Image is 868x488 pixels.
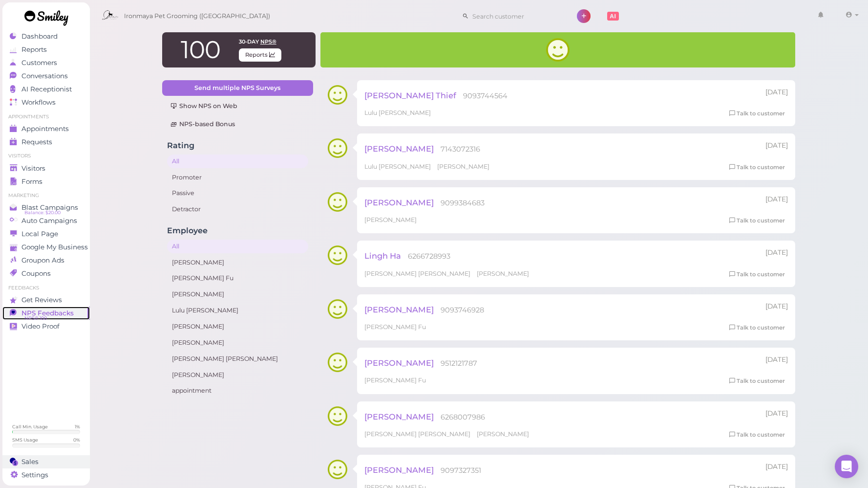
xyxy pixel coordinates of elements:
[21,177,42,186] span: Forms
[765,195,788,204] div: 08/30 04:41pm
[167,288,308,301] a: [PERSON_NAME]
[167,171,308,184] a: Promoter
[181,35,220,65] span: 100
[167,304,308,317] a: Lulu [PERSON_NAME]
[21,45,47,54] span: Reports
[21,59,57,67] span: Customers
[21,471,48,479] span: Settings
[21,164,45,173] span: Visitors
[2,30,90,43] a: Dashboard
[765,88,788,97] div: 08/31 07:47am
[2,241,90,254] a: Google My Business
[21,230,58,238] span: Local Page
[167,186,308,200] a: Passive
[364,305,434,314] span: [PERSON_NAME]
[2,96,90,109] a: Workflows
[260,38,276,45] span: NPS®
[21,256,64,265] span: Groupon Ads
[364,109,431,116] span: Lulu [PERSON_NAME]
[2,69,90,83] a: Conversations
[167,155,308,168] a: All
[364,358,434,368] span: [PERSON_NAME]
[167,320,308,333] a: [PERSON_NAME]
[167,384,308,398] a: appointment
[2,135,90,149] a: Requests
[364,412,434,421] span: [PERSON_NAME]
[2,267,90,280] a: Coupons
[162,116,313,132] a: NPS-based Bonus
[726,376,788,386] a: Talk to customer
[441,199,485,207] span: 9099384683
[2,455,90,468] a: Sales
[73,437,80,443] div: 0 %
[2,285,90,291] li: Feedbacks
[364,270,472,277] span: [PERSON_NAME] [PERSON_NAME]
[364,216,417,223] span: [PERSON_NAME]
[12,423,48,430] div: Call Min. Usage
[2,162,90,175] a: Visitors
[835,455,858,478] div: Open Intercom Messenger
[167,240,308,253] a: All
[21,217,77,225] span: Auto Campaigns
[2,113,90,120] li: Appointments
[364,430,472,438] span: [PERSON_NAME] [PERSON_NAME]
[441,466,481,475] span: 9097327351
[2,293,90,307] a: Get Reviews
[408,252,450,261] span: 6266728993
[170,102,305,111] div: Show NPS on Web
[364,323,426,331] span: [PERSON_NAME] Fu
[441,306,484,314] span: 9093746928
[21,243,88,251] span: Google My Business
[167,226,308,235] h4: Employee
[364,251,401,261] span: Lingh Ha
[364,198,434,207] span: [PERSON_NAME]
[21,72,68,80] span: Conversations
[2,153,90,159] li: Visitors
[21,32,58,41] span: Dashboard
[124,2,270,30] span: Ironmaya Pet Grooming ([GEOGRAPHIC_DATA])
[726,216,788,226] a: Talk to customer
[364,163,432,170] span: Lulu [PERSON_NAME]
[469,8,564,24] input: Search customer
[726,162,788,173] a: Talk to customer
[364,377,426,384] span: [PERSON_NAME] Fu
[441,145,480,154] span: 7143072316
[463,91,508,100] span: 9093744564
[12,437,38,443] div: SMS Usage
[167,202,308,216] a: Detractor
[2,214,90,227] a: Auto Campaigns
[162,98,313,114] a: Show NPS on Web
[2,56,90,69] a: Customers
[21,98,56,107] span: Workflows
[364,465,434,475] span: [PERSON_NAME]
[726,323,788,333] a: Talk to customer
[21,458,39,466] span: Sales
[21,322,60,331] span: Video Proof
[167,271,308,285] a: [PERSON_NAME] Fu
[2,201,90,214] a: Blast Campaigns Balance: $20.00
[2,307,90,320] a: NPS Feedbacks NPS® 100
[364,90,456,100] span: [PERSON_NAME] Thief
[24,314,47,322] span: NPS® 100
[239,48,281,62] span: Reports
[75,423,80,430] div: 1 %
[765,141,788,151] div: 08/30 04:50pm
[21,138,52,146] span: Requests
[441,359,477,368] span: 9512121787
[167,336,308,350] a: [PERSON_NAME]
[21,296,62,304] span: Get Reviews
[2,192,90,199] li: Marketing
[167,141,308,150] h4: Rating
[167,256,308,269] a: [PERSON_NAME]
[726,109,788,119] a: Talk to customer
[24,209,61,217] span: Balance: $20.00
[765,462,788,472] div: 08/26 04:27pm
[21,269,51,278] span: Coupons
[765,302,788,311] div: 08/28 02:49pm
[477,270,529,277] span: [PERSON_NAME]
[765,409,788,419] div: 08/27 01:40pm
[2,175,90,188] a: Forms
[21,309,74,317] span: NPS Feedbacks
[477,430,529,438] span: [PERSON_NAME]
[2,254,90,267] a: Groupon Ads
